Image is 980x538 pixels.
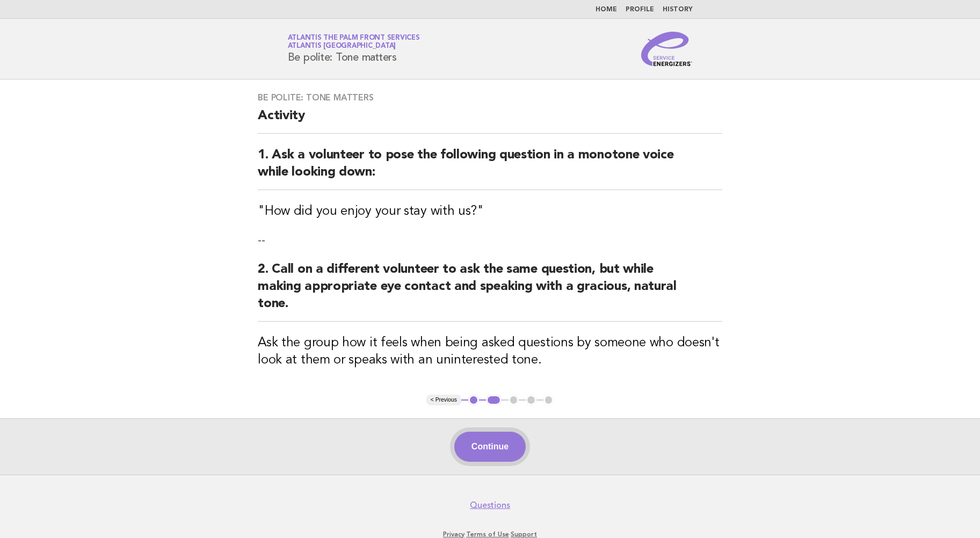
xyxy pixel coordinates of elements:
[486,395,502,405] button: 2
[641,32,693,66] img: Service Energizers
[511,530,537,538] a: Support
[426,395,461,405] button: < Previous
[258,92,722,103] h3: Be polite: Tone matters
[258,233,722,248] p: --
[258,335,722,369] h3: Ask the group how it feels when being asked questions by someone who doesn't look at them or spea...
[454,432,526,462] button: Continue
[258,107,722,134] h2: Activity
[258,203,722,220] h3: "How did you enjoy your stay with us?"
[466,530,509,538] a: Terms of Use
[468,395,479,405] button: 1
[663,6,693,13] a: History
[258,147,722,190] h2: 1. Ask a volunteer to pose the following question in a monotone voice while looking down:
[288,43,396,50] span: Atlantis [GEOGRAPHIC_DATA]
[258,261,722,322] h2: 2. Call on a different volunteer to ask the same question, but while making appropriate eye conta...
[626,6,654,13] a: Profile
[470,500,510,511] a: Questions
[288,35,420,63] h1: Be polite: Tone matters
[596,6,617,13] a: Home
[443,530,464,538] a: Privacy
[288,34,420,49] a: Atlantis The Palm Front ServicesAtlantis [GEOGRAPHIC_DATA]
